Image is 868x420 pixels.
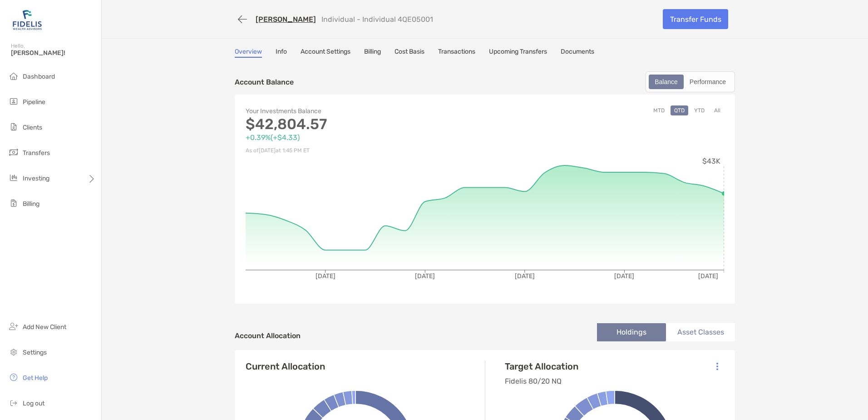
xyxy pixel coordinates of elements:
[663,9,728,29] a: Transfer Funds
[23,98,45,106] span: Pipeline
[438,48,475,58] a: Transactions
[23,200,39,208] span: Billing
[11,4,44,36] img: Zoe Logo
[301,48,350,58] a: Account Settings
[505,361,578,372] h4: Target Allocation
[8,372,19,383] img: get-help icon
[8,321,19,332] img: add_new_client icon
[11,49,96,57] span: [PERSON_NAME]!
[23,400,44,407] span: Log out
[246,119,485,130] p: $42,804.57
[8,198,19,209] img: billing icon
[716,362,718,370] img: Icon List Menu
[321,15,433,24] p: Individual - Individual 4QE05001
[23,374,48,382] span: Get Help
[597,323,666,341] li: Holdings
[316,272,335,280] tspan: [DATE]
[8,172,19,183] img: investing icon
[671,105,688,115] button: QTD
[235,76,294,88] p: Account Balance
[246,105,485,117] p: Your Investments Balance
[8,96,19,107] img: pipeline icon
[8,346,19,357] img: settings icon
[246,145,485,156] p: As of [DATE] at 1:45 PM ET
[505,375,578,387] p: Fidelis 80/20 NQ
[8,121,19,132] img: clients icon
[690,105,708,115] button: YTD
[23,175,49,182] span: Investing
[710,105,724,115] button: All
[415,272,435,280] tspan: [DATE]
[8,147,19,158] img: transfers icon
[246,361,325,372] h4: Current Allocation
[515,272,535,280] tspan: [DATE]
[561,48,594,58] a: Documents
[614,272,634,280] tspan: [DATE]
[702,157,720,165] tspan: $43K
[246,132,485,143] p: +0.39% ( +$4.33 )
[23,73,55,80] span: Dashboard
[235,331,301,340] h4: Account Allocation
[8,397,19,408] img: logout icon
[256,15,316,24] a: [PERSON_NAME]
[646,71,735,92] div: segmented control
[489,48,547,58] a: Upcoming Transfers
[276,48,287,58] a: Info
[23,149,50,157] span: Transfers
[666,323,735,341] li: Asset Classes
[235,48,262,58] a: Overview
[23,349,47,356] span: Settings
[685,75,731,88] div: Performance
[650,75,683,88] div: Balance
[23,323,66,331] span: Add New Client
[8,70,19,81] img: dashboard icon
[23,124,42,131] span: Clients
[698,272,718,280] tspan: [DATE]
[364,48,381,58] a: Billing
[650,105,668,115] button: MTD
[395,48,424,58] a: Cost Basis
